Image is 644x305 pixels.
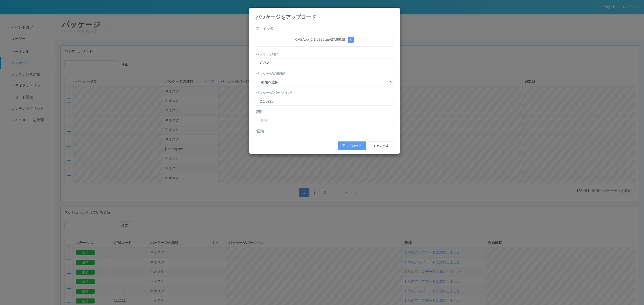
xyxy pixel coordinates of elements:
[256,97,393,106] input: パッケージバージョン
[256,109,263,115] label: 説明
[256,26,273,31] label: ファイル名
[256,59,393,67] input: パッケージ名
[338,141,366,150] button: アップロード
[256,71,285,76] label: パッケージの種類*
[256,14,393,20] h4: パッケージをアップロード
[369,141,393,150] button: キャンセル
[256,116,393,125] input: 説明
[256,90,292,95] label: パッケージバージョン*
[256,52,278,57] label: パッケージ名*
[260,37,389,43] p: CVSApp_2.1.5225.zip - 27.66 MB
[348,37,354,43] button: x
